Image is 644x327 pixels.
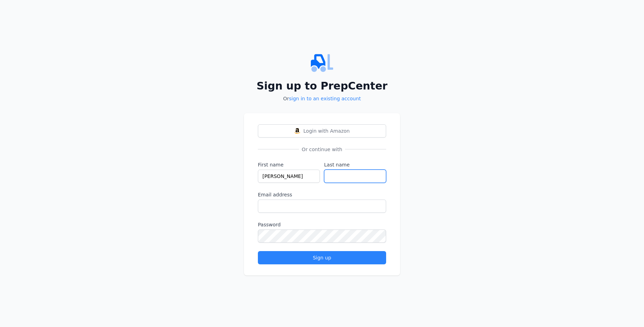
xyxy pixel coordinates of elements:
[244,95,400,102] p: Or
[258,161,320,168] label: First name
[294,128,300,134] img: Login with Amazon
[258,251,386,264] button: Sign up
[264,254,380,261] div: Sign up
[289,96,361,101] a: sign in to an existing account
[258,124,386,138] button: Login with AmazonLogin with Amazon
[258,221,386,228] label: Password
[258,191,386,198] label: Email address
[244,52,400,74] img: PrepCenter
[324,161,386,168] label: Last name
[304,127,350,134] span: Login with Amazon
[244,80,400,92] h2: Sign up to PrepCenter
[299,146,345,153] span: Or continue with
